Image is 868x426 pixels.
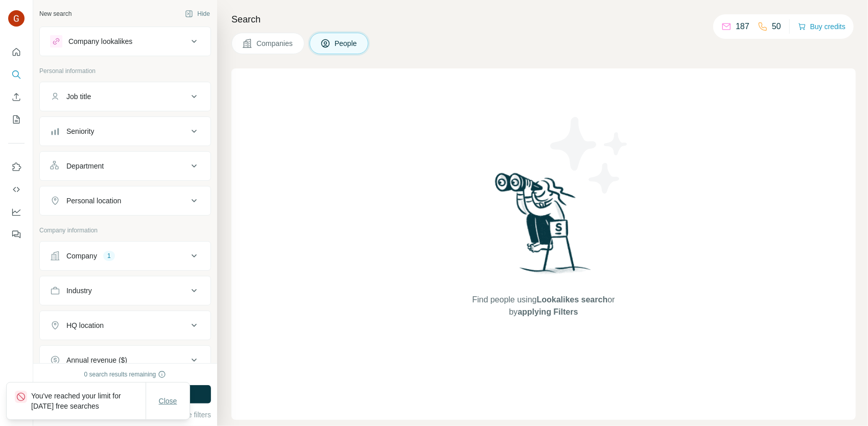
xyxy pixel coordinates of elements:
div: 1 [103,251,115,261]
div: Company [66,251,97,261]
img: Avatar [8,10,25,27]
span: applying Filters [518,307,578,316]
img: Surfe Illustration - Stars [544,109,636,201]
button: HQ location [40,313,210,338]
button: Hide [178,6,217,21]
button: Search [8,65,25,84]
button: Industry [40,278,210,303]
button: Seniority [40,119,210,144]
p: You've reached your limit for [DATE] free searches [31,391,146,411]
div: Company lookalikes [68,36,132,46]
button: Personal location [40,188,210,213]
button: Company lookalikes [40,29,210,54]
div: New search [39,9,72,18]
button: Company1 [40,244,210,268]
button: Use Surfe on LinkedIn [8,158,25,176]
div: HQ location [66,320,104,330]
div: 0 search results remaining [84,370,167,379]
div: Seniority [66,126,94,136]
span: Companies [256,38,294,49]
button: Buy credits [798,19,846,34]
div: Annual revenue ($) [66,355,127,365]
button: My lists [8,110,25,129]
button: Job title [40,84,210,109]
div: Job title [66,91,91,102]
span: Lookalikes search [537,295,608,304]
span: Find people using or by [462,294,625,318]
p: 50 [772,20,781,33]
span: People [335,38,358,49]
button: Quick start [8,43,25,61]
button: Enrich CSV [8,88,25,106]
button: Annual revenue ($) [40,348,210,372]
p: Personal information [39,66,211,76]
span: Close [159,396,177,406]
img: Surfe Illustration - Woman searching with binoculars [490,170,597,284]
button: Department [40,154,210,178]
div: Personal location [66,196,121,206]
div: Department [66,161,104,171]
button: Feedback [8,225,25,244]
div: Industry [66,286,92,296]
p: 187 [736,20,749,33]
button: Use Surfe API [8,180,25,199]
h4: Search [231,12,856,27]
p: Company information [39,226,211,235]
button: Close [152,392,184,410]
button: Dashboard [8,203,25,221]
